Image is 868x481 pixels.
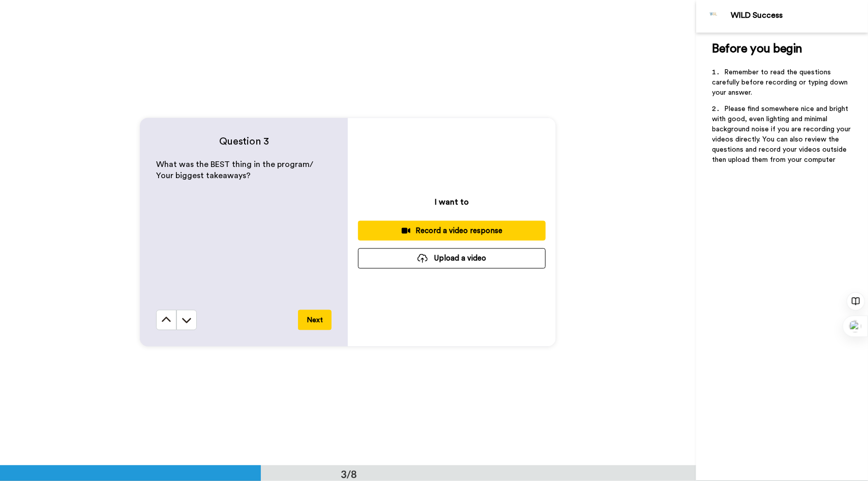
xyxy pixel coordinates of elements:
[156,134,332,149] h4: Question 3
[358,221,546,241] button: Record a video response
[358,248,546,268] button: Upload a video
[712,105,853,163] span: Please find somewhere nice and bright with good, even lighting and minimal background noise if yo...
[324,467,373,481] div: 3/8
[702,4,726,29] img: Profile Image
[298,310,332,330] button: Next
[712,69,850,96] span: Remember to read the questions carefully before recording or typing down your answer.
[366,225,537,236] div: Record a video response
[156,160,315,180] span: What was the BEST thing in the program/ Your biggest takeaways?
[731,11,867,20] div: WILD Success
[435,196,469,208] p: I want to
[712,43,802,55] span: Before you begin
